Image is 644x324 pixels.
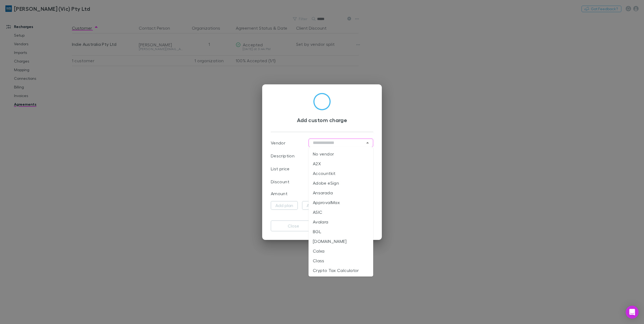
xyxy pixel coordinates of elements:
li: [DOMAIN_NAME] [309,236,373,246]
button: Add billing period [302,201,345,210]
div: Open Intercom Messenger [626,306,639,319]
li: ASIC [309,207,373,217]
li: Avalara [309,217,373,227]
p: Discount [271,178,289,185]
li: Adobe eSign [309,178,373,188]
h3: Add custom charge [271,117,373,123]
button: Close [271,220,316,231]
p: Amount [271,190,288,197]
button: Add plan [271,201,298,210]
button: Close [364,139,371,147]
li: Accountkit [309,168,373,178]
li: Deputy [309,275,373,285]
li: BGL [309,227,373,236]
p: List price [271,166,290,172]
li: A2X [309,159,373,168]
li: Calxa [309,246,373,256]
li: Ansarada [309,188,373,198]
li: Class [309,256,373,266]
p: Description [271,153,295,159]
li: No vendor [309,149,373,159]
li: ApprovalMax [309,198,373,207]
li: Crypto Tax Calculator [309,266,373,275]
p: Vendor [271,140,285,146]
